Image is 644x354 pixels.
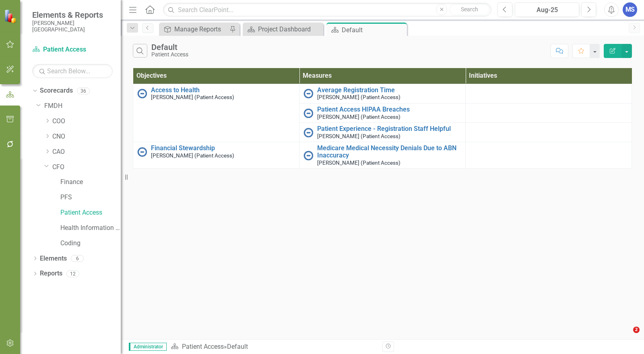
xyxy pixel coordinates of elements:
[32,64,113,78] input: Search Below...
[60,193,121,202] a: PFS
[182,343,224,350] a: Patient Access
[299,84,466,103] td: Double-Click to Edit Right Click for Context Menu
[227,343,248,350] div: Default
[258,24,321,34] div: Project Dashboard
[77,87,90,94] div: 36
[633,327,640,333] span: 2
[303,128,313,137] img: No Information
[317,160,400,166] small: [PERSON_NAME] (Patient Access)
[299,104,466,123] td: Double-Click to Edit Right Click for Context Menu
[171,342,376,352] div: »
[515,2,579,17] button: Aug-25
[32,20,113,33] small: [PERSON_NAME][GEOGRAPHIC_DATA]
[317,145,461,159] a: Medicare Medical Necessity Denials Due to ABN Inaccuracy
[151,153,234,159] small: [PERSON_NAME] (Patient Access)
[52,147,121,157] a: CAO
[40,254,67,263] a: Elements
[151,94,234,100] small: [PERSON_NAME] (Patient Access)
[60,178,121,187] a: Finance
[461,6,478,12] span: Search
[151,145,295,152] a: Financial Stewardship
[317,106,461,113] a: Patient Access HIPAA Breaches
[245,24,321,34] a: Project Dashboard
[60,224,121,233] a: Health Information Management
[163,3,491,17] input: Search ClearPoint...
[299,123,466,142] td: Double-Click to Edit Right Click for Context Menu
[32,10,113,20] span: Elements & Reports
[317,87,461,94] a: Average Registration Time
[133,84,299,142] td: Double-Click to Edit Right Click for Context Menu
[40,86,73,95] a: Scorecards
[52,117,121,126] a: COO
[174,24,227,34] div: Manage Reports
[303,89,313,98] img: No Information
[40,269,62,278] a: Reports
[342,25,405,35] div: Default
[449,4,489,15] button: Search
[129,343,167,351] span: Administrator
[4,9,18,23] img: ClearPoint Strategy
[617,327,636,346] iframe: Intercom live chat
[303,108,313,118] img: No Information
[66,270,79,277] div: 12
[60,239,121,248] a: Coding
[44,101,121,111] a: FMDH
[60,208,121,217] a: Patient Access
[137,89,147,98] img: No Information
[71,255,84,262] div: 6
[137,147,147,157] img: No Information
[299,142,466,169] td: Double-Click to Edit Right Click for Context Menu
[161,24,227,34] a: Manage Reports
[317,125,461,132] a: Patient Experience - Registration Staff Helpful
[133,142,299,169] td: Double-Click to Edit Right Click for Context Menu
[151,87,295,94] a: Access to Health
[518,5,576,15] div: Aug-25
[623,2,637,17] button: MS
[52,132,121,141] a: CNO
[317,114,400,120] small: [PERSON_NAME] (Patient Access)
[317,133,400,139] small: [PERSON_NAME] (Patient Access)
[151,43,188,52] div: Default
[303,151,313,160] img: No Information
[151,52,188,58] div: Patient Access
[52,163,121,172] a: CFO
[32,45,113,54] a: Patient Access
[317,94,400,100] small: [PERSON_NAME] (Patient Access)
